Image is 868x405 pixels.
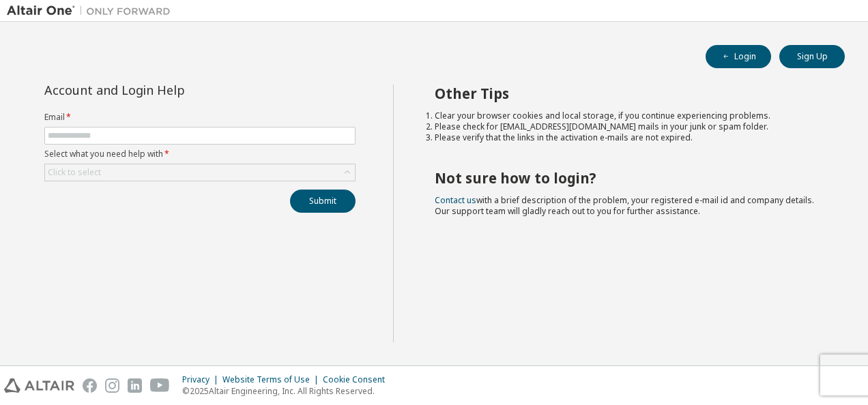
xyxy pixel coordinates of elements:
[435,194,814,217] span: with a brief description of the problem, your registered e-mail id and company details. Our suppo...
[779,45,845,68] button: Sign Up
[323,374,393,385] div: Cookie Consent
[435,194,476,206] a: Contact us
[182,374,222,385] div: Privacy
[45,164,355,181] div: Click to select
[44,112,356,123] label: Email
[435,85,821,102] h2: Other Tips
[435,132,821,143] li: Please verify that the links in the activation e-mails are not expired.
[706,45,771,68] button: Login
[48,167,101,178] div: Click to select
[128,378,142,393] img: linkedin.svg
[435,169,821,187] h2: Not sure how to login?
[150,378,170,393] img: youtube.svg
[44,85,293,95] div: Account and Login Help
[290,190,356,213] button: Submit
[4,378,74,393] img: altair_logo.svg
[44,149,356,160] label: Select what you need help with
[222,374,323,385] div: Website Terms of Use
[182,385,393,397] p: © 2025 Altair Engineering, Inc. All Rights Reserved.
[83,378,97,393] img: facebook.svg
[435,121,821,132] li: Please check for [EMAIL_ADDRESS][DOMAIN_NAME] mails in your junk or spam folder.
[7,4,177,18] img: Altair One
[435,110,821,121] li: Clear your browser cookies and local storage, if you continue experiencing problems.
[105,378,119,393] img: instagram.svg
